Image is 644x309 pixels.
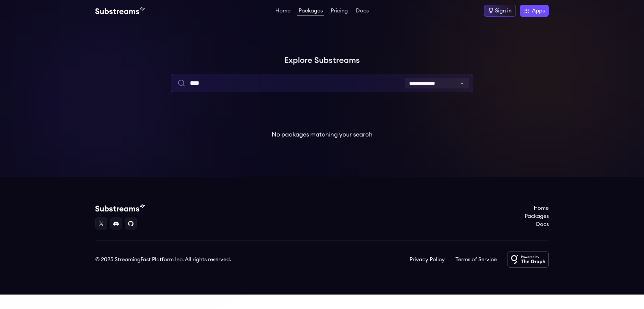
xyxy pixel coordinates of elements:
[495,7,512,15] div: Sign in
[455,256,497,264] a: Terms of Service
[525,204,549,212] a: Home
[95,204,145,212] img: Substream's logo
[95,7,145,15] img: Substream's logo
[525,220,549,228] a: Docs
[532,7,545,15] span: Apps
[95,256,231,264] div: © 2025 StreamingFast Platform Inc. All rights reserved.
[484,5,516,17] a: Sign in
[507,252,549,268] img: Powered by The Graph
[525,212,549,220] a: Packages
[297,8,324,15] a: Packages
[274,8,292,15] a: Home
[272,130,373,139] p: No packages matching your search
[95,54,549,67] h1: Explore Substreams
[410,256,445,264] a: Privacy Policy
[329,8,349,15] a: Pricing
[355,8,370,15] a: Docs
